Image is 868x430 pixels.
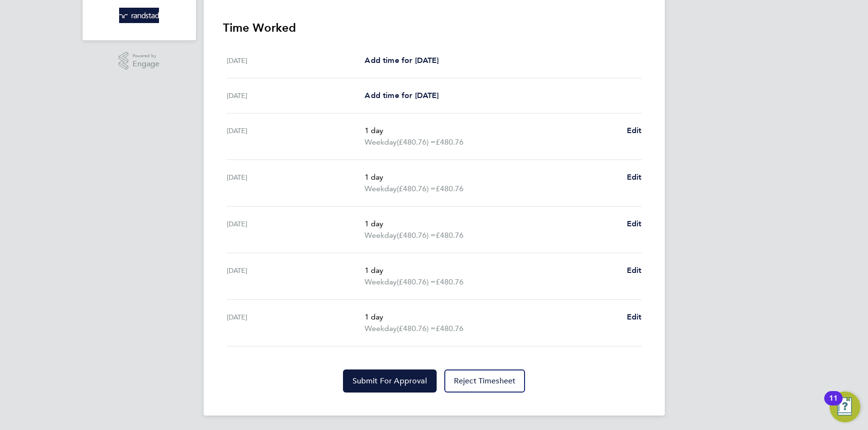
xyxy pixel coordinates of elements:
p: 1 day [365,218,619,230]
span: Weekday [365,230,397,241]
span: Powered by [133,52,159,60]
a: Edit [627,125,642,136]
a: Powered byEngage [119,52,159,70]
span: Reject Timesheet [454,376,516,386]
button: Open Resource Center, 11 new notifications [830,392,860,422]
span: Weekday [365,136,397,148]
span: £480.76 [436,184,464,193]
span: (£480.76) = [397,137,436,147]
span: Add time for [DATE] [365,91,439,100]
span: (£480.76) = [397,184,436,193]
div: [DATE] [227,311,365,334]
span: Edit [627,266,642,275]
p: 1 day [365,125,619,136]
div: [DATE] [227,90,365,101]
span: £480.76 [436,137,464,147]
button: Submit For Approval [343,369,437,393]
span: £480.76 [436,277,464,286]
span: Add time for [DATE] [365,56,439,65]
span: £480.76 [436,324,464,333]
p: 1 day [365,265,619,276]
h3: Time Worked [223,20,646,36]
p: 1 day [365,311,619,323]
a: Edit [627,172,642,183]
p: 1 day [365,172,619,183]
span: Weekday [365,183,397,195]
img: randstad-logo-retina.png [119,8,159,23]
span: (£480.76) = [397,231,436,240]
a: Edit [627,311,642,323]
a: Add time for [DATE] [365,90,439,101]
div: [DATE] [227,265,365,288]
span: Edit [627,172,642,182]
span: Edit [627,126,642,135]
span: Engage [133,60,159,68]
span: Weekday [365,276,397,288]
a: Go to home page [94,8,184,23]
a: Edit [627,265,642,276]
span: £480.76 [436,231,464,240]
a: Edit [627,218,642,230]
div: [DATE] [227,218,365,241]
span: Weekday [365,323,397,334]
span: Edit [627,219,642,228]
div: [DATE] [227,55,365,66]
div: [DATE] [227,125,365,148]
span: Edit [627,312,642,321]
div: [DATE] [227,172,365,195]
button: Reject Timesheet [444,369,526,393]
a: Add time for [DATE] [365,55,439,66]
span: (£480.76) = [397,324,436,333]
span: Submit For Approval [353,376,427,386]
span: (£480.76) = [397,277,436,286]
div: 11 [829,398,838,411]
